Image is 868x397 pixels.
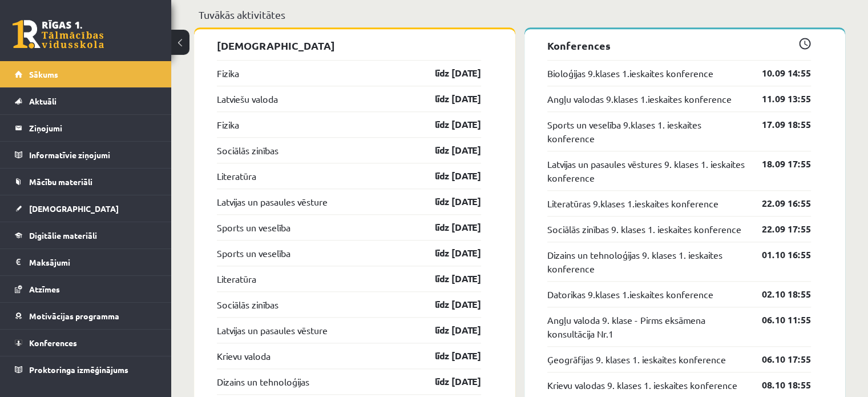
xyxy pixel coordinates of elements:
[217,38,481,53] p: [DEMOGRAPHIC_DATA]
[217,272,256,286] a: Literatūra
[217,375,309,388] a: Dizains un tehnoloģijas
[15,222,157,248] a: Digitālie materiāli
[415,169,481,183] a: līdz [DATE]
[745,248,811,262] a: 01.10 16:55
[15,115,157,141] a: Ziņojumi
[15,195,157,222] a: [DEMOGRAPHIC_DATA]
[29,311,119,321] span: Motivācijas programma
[29,69,58,79] span: Sākums
[29,142,157,168] legend: Informatīvie ziņojumi
[217,298,278,311] a: Sociālās zinības
[217,169,256,183] a: Literatūra
[15,169,157,195] a: Mācību materiāli
[745,157,811,171] a: 18.09 17:55
[217,118,239,131] a: Fizika
[547,157,745,185] a: Latvijas un pasaules vēstures 9. klases 1. ieskaites konference
[745,66,811,80] a: 10.09 14:55
[29,338,77,348] span: Konferences
[745,197,811,210] a: 22.09 16:55
[199,7,841,22] p: Tuvākās aktivitātes
[29,96,56,106] span: Aktuāli
[745,287,811,301] a: 02.10 18:55
[13,20,104,49] a: Rīgas 1. Tālmācības vidusskola
[415,323,481,337] a: līdz [DATE]
[29,230,97,240] span: Digitālie materiāli
[415,246,481,260] a: līdz [DATE]
[547,38,812,53] p: Konferences
[415,349,481,363] a: līdz [DATE]
[217,323,328,337] a: Latvijas un pasaules vēsture
[217,246,290,260] a: Sports un veselība
[29,115,157,141] legend: Ziņojumi
[217,349,271,363] a: Krievu valoda
[415,195,481,208] a: līdz [DATE]
[745,118,811,131] a: 17.09 18:55
[745,352,811,366] a: 06.10 17:55
[745,313,811,327] a: 06.10 11:55
[745,378,811,392] a: 08.10 18:55
[15,88,157,114] a: Aktuāli
[15,303,157,329] a: Motivācijas programma
[547,222,741,236] a: Sociālās zinības 9. klases 1. ieskaites konference
[217,220,290,234] a: Sports un veselība
[15,276,157,302] a: Atzīmes
[29,284,60,294] span: Atzīmes
[15,142,157,168] a: Informatīvie ziņojumi
[547,313,745,340] a: Angļu valoda 9. klase - Pirms eksāmena konsultācija Nr.1
[415,272,481,286] a: līdz [DATE]
[217,66,239,80] a: Fizika
[415,66,481,80] a: līdz [DATE]
[29,249,157,275] legend: Maksājumi
[415,143,481,157] a: līdz [DATE]
[29,364,128,375] span: Proktoringa izmēģinājums
[29,203,119,214] span: [DEMOGRAPHIC_DATA]
[15,356,157,383] a: Proktoringa izmēģinājums
[547,197,718,210] a: Literatūras 9.klases 1.ieskaites konference
[29,177,92,187] span: Mācību materiāli
[547,287,713,301] a: Datorikas 9.klases 1.ieskaites konference
[415,92,481,106] a: līdz [DATE]
[217,92,278,106] a: Latviešu valoda
[745,92,811,106] a: 11.09 13:55
[415,298,481,311] a: līdz [DATE]
[547,378,737,392] a: Krievu valodas 9. klases 1. ieskaites konference
[217,195,328,208] a: Latvijas un pasaules vēsture
[547,66,713,80] a: Bioloģijas 9.klases 1.ieskaites konference
[415,118,481,131] a: līdz [DATE]
[217,143,278,157] a: Sociālās zinības
[547,118,745,145] a: Sports un veselība 9.klases 1. ieskaites konference
[415,375,481,388] a: līdz [DATE]
[547,92,732,106] a: Angļu valodas 9.klases 1.ieskaites konference
[15,61,157,87] a: Sākums
[547,352,726,366] a: Ģeogrāfijas 9. klases 1. ieskaites konference
[15,249,157,275] a: Maksājumi
[415,220,481,234] a: līdz [DATE]
[547,248,745,275] a: Dizains un tehnoloģijas 9. klases 1. ieskaites konference
[15,330,157,356] a: Konferences
[745,222,811,236] a: 22.09 17:55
